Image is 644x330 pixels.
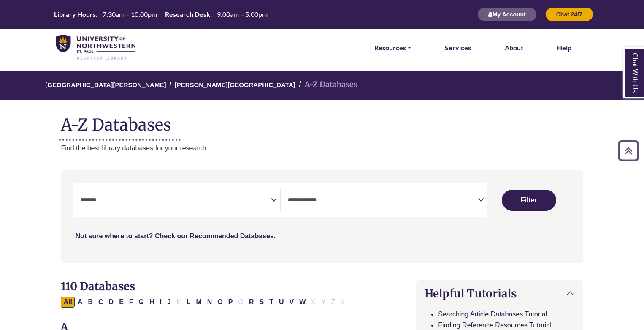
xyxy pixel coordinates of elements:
div: Alpha-list to filter by first letter of database name [61,298,348,305]
button: Filter Results N [205,297,215,308]
button: Filter Results S [257,297,266,308]
textarea: Search [80,197,270,204]
button: Filter Results O [215,297,225,308]
button: Filter Results V [287,297,296,308]
a: Chat 24/7 [545,11,593,18]
button: Filter Results A [75,297,85,308]
button: Filter Results B [85,297,95,308]
button: Helpful Tutorials [416,280,582,307]
a: My Account [477,11,537,18]
button: Filter Results D [106,297,116,308]
a: About [505,42,523,53]
button: Filter Results C [96,297,106,308]
button: All [61,297,74,308]
a: Not sure where to start? Check our Recommended Databases. [75,232,276,240]
span: 110 Databases [61,279,135,293]
button: Filter Results T [267,297,276,308]
a: Help [557,42,571,53]
a: Searching Article Databases Tutorial [438,311,547,318]
button: Filter Results M [193,297,204,308]
button: Filter Results G [136,297,146,308]
table: Hours Today [51,10,271,18]
button: Filter Results L [184,297,193,308]
li: A-Z Databases [295,79,357,91]
a: [PERSON_NAME][GEOGRAPHIC_DATA] [175,80,295,88]
a: Hours Today [51,10,271,19]
button: Filter Results I [157,297,164,308]
th: Library Hours: [51,10,98,19]
button: Chat 24/7 [545,7,593,22]
button: Filter Results H [147,297,157,308]
button: Filter Results P [226,297,235,308]
nav: breadcrumb [61,71,583,100]
span: 7:30am – 10:00pm [103,10,157,18]
textarea: Search [288,197,478,204]
button: Filter Results F [127,297,136,308]
button: Filter Results U [276,297,287,308]
nav: Search filters [61,170,583,262]
span: 9:00am – 5:00pm [217,10,268,18]
a: Services [445,42,471,53]
a: Finding Reference Resources Tutorial [438,322,552,329]
a: Back to Top [615,145,642,156]
button: Filter Results R [246,297,257,308]
p: Find the best library databases for your research. [61,143,583,154]
button: Filter Results E [116,297,126,308]
a: Resources [374,42,411,53]
button: My Account [477,7,537,22]
button: Submit for Search Results [502,190,556,211]
h1: A-Z Databases [61,109,583,134]
a: [GEOGRAPHIC_DATA][PERSON_NAME] [45,80,166,88]
th: Research Desk: [162,10,212,19]
img: library_home [56,35,135,60]
button: Filter Results W [297,297,308,308]
button: Filter Results J [165,297,173,308]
